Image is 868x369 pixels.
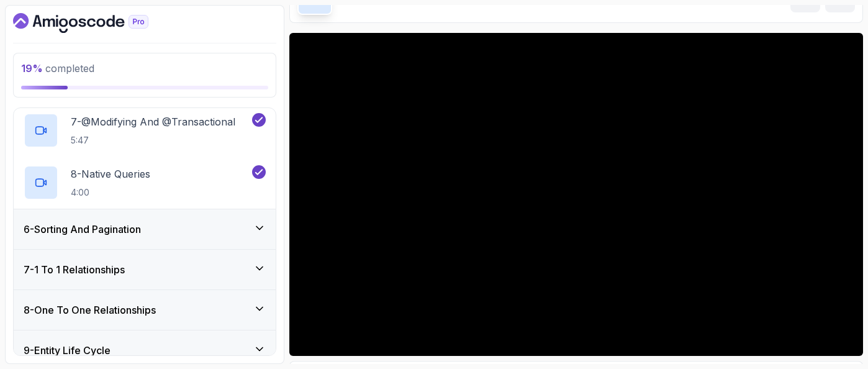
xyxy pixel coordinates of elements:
p: 8 - Native Queries [71,166,150,181]
p: 7 - @Modifying And @Transactional [71,114,235,129]
p: 4:00 [71,186,150,199]
span: 19 % [21,62,43,75]
button: 8-One To One Relationships [14,290,276,330]
span: completed [21,62,94,75]
h3: 9 - Entity Life Cycle [24,343,111,358]
iframe: 2 - More Method Name Derived Queries [289,33,863,356]
button: 7-1 To 1 Relationships [14,250,276,289]
button: 8-Native Queries4:00 [24,165,266,200]
a: Dashboard [13,13,177,33]
h3: 7 - 1 To 1 Relationships [24,262,125,277]
button: 6-Sorting And Pagination [14,209,276,249]
button: 7-@Modifying And @Transactional5:47 [24,113,266,148]
h3: 6 - Sorting And Pagination [24,222,141,237]
p: 5:47 [71,134,235,147]
h3: 8 - One To One Relationships [24,303,156,317]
